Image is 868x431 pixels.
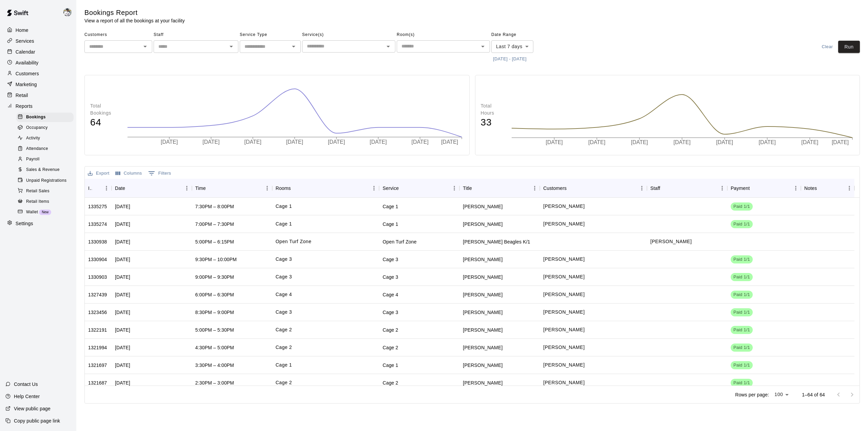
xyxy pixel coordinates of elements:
p: Ayden Peterson [543,256,585,263]
h5: Bookings Report [84,8,185,17]
div: Retail Items [16,197,74,207]
span: Paid 1/1 [731,292,753,298]
button: Menu [637,183,647,193]
div: 1321994 [88,344,107,351]
div: Calendar [5,47,71,57]
button: Sort [567,183,576,193]
p: Cage 1 [276,203,292,210]
div: Activity [16,134,74,143]
div: Time [195,179,206,198]
div: Cage 2 [382,379,398,386]
a: Bookings [16,112,76,122]
div: Bookings [16,113,74,122]
button: Menu [791,183,801,193]
div: Settings [5,218,71,229]
p: Cage 2 [276,379,292,386]
div: 1335274 [88,221,107,228]
div: Payment [731,179,750,198]
div: Rooms [272,179,379,198]
a: Availability [5,58,71,68]
a: Home [5,25,71,35]
div: Tue, Aug 19, 2025 [115,203,130,210]
button: Export [86,168,111,179]
div: Gabe James [463,309,502,316]
p: Chloe Rosenthal [543,379,585,386]
div: 7:00PM – 7:30PM [195,221,234,228]
tspan: [DATE] [674,140,691,145]
span: Paid 1/1 [731,309,753,316]
span: New [39,210,51,214]
span: Paid 1/1 [731,274,753,280]
p: 1–64 of 64 [802,391,825,398]
div: Ron Peterson [463,274,502,280]
button: Sort [206,183,215,193]
p: Kevin Nelan [543,220,585,228]
div: Last 7 days [491,40,533,53]
div: 1323456 [88,309,107,316]
button: Clear [816,41,838,53]
button: Menu [717,183,727,193]
div: 1330938 [88,238,107,245]
div: Chris Jackson [463,327,502,333]
div: 2:30PM – 3:00PM [195,379,234,386]
tspan: [DATE] [441,139,458,145]
span: Wallet [26,209,38,216]
div: Kevin Nelan [463,221,502,228]
div: Service [382,179,399,198]
p: Total Bookings [90,102,120,117]
div: 8:30PM – 9:00PM [195,309,234,316]
a: Unpaid Registrations [16,175,76,186]
div: Mon, Aug 18, 2025 [115,291,130,298]
div: Dunning Beagles K/1 [463,238,530,245]
span: Service Type [240,30,301,40]
div: Matt Young [463,362,502,369]
h4: 33 [481,117,505,129]
button: Menu [449,183,459,193]
span: Paid 1/1 [731,221,753,228]
span: Payroll [26,156,39,163]
div: Cage 2 [382,344,398,351]
div: 5:00PM – 5:30PM [195,327,234,333]
p: Retail [16,92,28,99]
button: Sort [817,183,826,193]
button: [DATE] - [DATE] [491,54,528,64]
tspan: [DATE] [759,140,776,145]
a: Attendance [16,144,76,154]
div: Notes [801,179,854,198]
button: Run [838,41,860,53]
button: Open [140,42,150,51]
h4: 64 [90,117,120,129]
button: Open [383,42,393,51]
div: Tue, Aug 19, 2025 [115,221,130,228]
p: August Jackson [543,326,585,333]
p: Open Turf Zone [276,238,312,245]
a: Sales & Revenue [16,165,76,175]
p: Gabe James [543,309,585,316]
div: Cage 3 [382,274,398,280]
div: Staff [647,179,727,198]
p: Grant Truran [543,344,585,351]
tspan: [DATE] [412,139,429,145]
span: Unpaid Registrations [26,177,66,184]
tspan: [DATE] [370,139,387,145]
tspan: [DATE] [588,140,605,145]
span: Customers [84,30,152,40]
div: 5:00PM – 6:15PM [195,238,234,245]
span: Paid 1/1 [731,380,753,386]
a: Payroll [16,154,76,165]
span: Retail Sales [26,188,50,195]
tspan: [DATE] [546,140,563,145]
div: Kevin Nelan [463,203,502,210]
p: Matt Young [543,361,585,369]
button: Menu [530,183,540,193]
span: Bookings [26,114,46,121]
div: Chad Truran [463,344,502,351]
a: Activity [16,133,76,144]
div: Amanda Rosenthal [463,379,502,386]
tspan: [DATE] [716,140,733,145]
p: Reports [16,103,33,110]
div: 1327439 [88,291,107,298]
button: Open [289,42,298,51]
a: WalletNew [16,207,76,217]
p: Cage 3 [276,256,292,263]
